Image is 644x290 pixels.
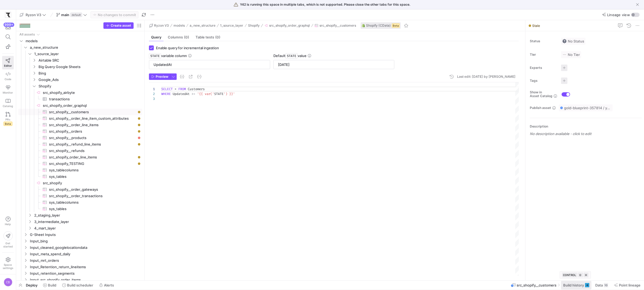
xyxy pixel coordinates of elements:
span: Status [530,39,557,43]
span: src_shopify__order_line_item_custom_attributes​​​​​​​​​ [49,115,136,122]
span: src_shopify​​​​​​​​ [43,180,141,186]
span: Airtable SRC [39,57,141,63]
span: G-Sheet Inputs [30,232,141,238]
span: Shopify [248,24,260,27]
a: src_shopify_airbyte​​​​​​​​ [18,89,142,96]
button: gold-blueprint-357814 / y42_Ryzon_V3_main / source__src_shopify_order_graphql__src_shopify__custo... [559,104,613,111]
div: Press SPACE to select this row. [18,238,142,244]
span: Create asset [111,24,131,27]
a: src_shopify_order_line_items​​​​​​​​​ [18,154,142,160]
a: PRsBeta [2,110,14,128]
span: src_shopify__products​​​​​​​​​ [49,135,136,141]
a: src_shopify__products​​​​​​​​​ [18,135,142,141]
span: Lineage view [607,13,630,17]
div: Last edit: [DATE] by [PERSON_NAME] [457,75,516,79]
a: src_shopify_TESTING​​​​​​​​​ [18,160,142,167]
span: Input_meta_spend_daily [30,251,141,257]
img: undefined [362,24,365,27]
div: CB [4,278,12,287]
span: Experts [530,66,557,70]
button: Ryzon V3 [18,11,47,18]
div: Press SPACE to select this row. [18,31,142,38]
span: Beta [4,122,12,126]
a: src_shopify__orders​​​​​​​​​ [18,128,142,135]
button: src_shopify__customers [313,22,357,29]
button: 999+ [2,22,14,32]
button: Build scheduler [60,281,96,290]
span: Point lineage [619,283,640,287]
div: Press SPACE to select this row. [18,63,142,70]
span: Preview [156,75,168,79]
span: src_shopify__orders​​​​​​​​​ [49,128,136,135]
button: Help [2,214,14,228]
span: Beta [392,23,400,28]
div: Press SPACE to select this row. [18,231,142,238]
div: 1 [149,87,155,91]
span: Shopify [39,83,141,89]
span: Input_bing [30,238,141,244]
span: Big Query Google Sheets [39,64,141,70]
a: Spacesettings [2,255,14,272]
span: variable column [149,54,187,58]
div: Press SPACE to select this row. [18,244,142,251]
span: Bing [39,70,141,76]
a: sys_tablecolumns​​​​​​​​​ [18,167,142,173]
div: Press SPACE to select this row. [18,89,142,96]
div: Press SPACE to select this row. [18,70,142,76]
span: STATE [149,53,161,59]
span: ⇧ [579,273,582,277]
span: src_shopify__refunds​​​​​​​​​ [49,148,136,154]
span: Alerts [104,283,114,287]
p: No description available - click to edit [530,132,642,136]
a: src_shopify__order_line_item_custom_attributes​​​​​​​​​ [18,115,142,122]
a: src_shopify__order_transactions​​​​​​​​​ [18,193,142,199]
div: Press SPACE to select this row. [18,270,142,277]
div: Press SPACE to select this row. [18,173,142,180]
span: gold-blueprint-357814 / y42_Ryzon_V3_main / source__src_shopify_order_graphql__src_shopify__custo... [564,106,611,110]
div: Press SPACE to select this row. [18,212,142,218]
span: Y42 is running this space in multiple tabs, which is not supported. Please close the other tabs f... [240,3,410,6]
span: Catalog [3,104,13,108]
a: Catalog [2,96,14,110]
span: 2_staging_layer [34,212,141,218]
a: transactions​​​​​​​​​ [18,96,142,102]
span: src_shopify__customers​​​​​​​​​ [49,109,136,115]
div: 2 [149,91,155,96]
div: Press SPACE to select this row. [18,160,142,167]
span: Show in Asset Catalog [530,90,552,98]
span: Input_mrt_orders [30,257,141,264]
button: Point lineage [612,281,643,290]
div: Press SPACE to select this row. [18,115,142,122]
span: Default value [273,54,307,58]
span: CONTROL [563,273,576,277]
button: Build [41,281,59,290]
div: Press SPACE to select this row. [18,186,142,193]
span: src_shopify_airbyte​​​​​​​​ [43,90,141,96]
p: Description [530,125,642,128]
span: main [61,13,69,17]
div: Press SPACE to select this row. [18,264,142,270]
span: Deploy [26,283,37,287]
span: Input_cleaned_googlelocationdata [30,245,141,251]
div: Press SPACE to select this row. [18,251,142,257]
span: Build history [563,283,584,287]
span: STATE [286,53,298,59]
span: Space settings [3,263,13,270]
span: Monitor [3,91,13,94]
a: src_shopify__refunds​​​​​​​​​ [18,147,142,154]
span: Tags [530,79,557,83]
span: Data [595,283,603,287]
span: src_shopify__customers [517,283,557,287]
span: sys_tables​​​​​​​​​ [49,174,136,180]
span: a_new_structure [190,24,215,27]
span: Table tests [196,36,220,39]
span: src_shopify__order_gateways​​​​​​​​​ [49,186,136,193]
div: 999+ [4,23,14,27]
span: (0) [184,36,189,39]
button: 1_source_layer [219,22,245,29]
div: Press SPACE to select this row. [18,147,142,154]
span: a_new_structure [30,44,141,51]
span: Ryzon V3 [26,13,41,17]
button: Data10 [593,281,611,290]
div: 10 [604,283,608,287]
